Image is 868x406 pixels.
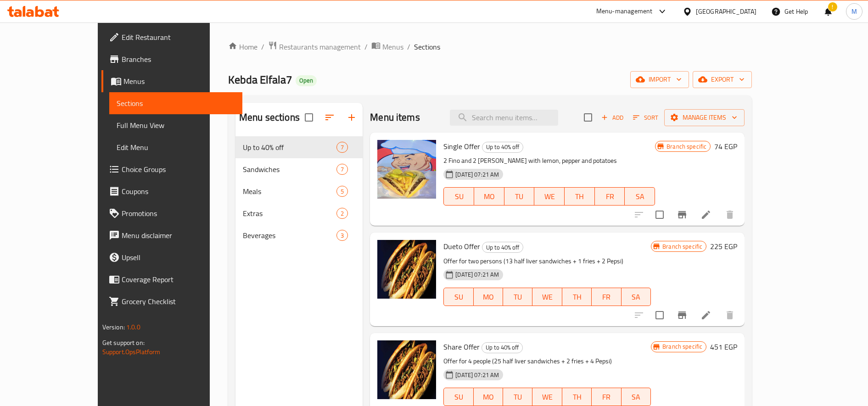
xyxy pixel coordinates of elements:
[337,231,347,240] span: 3
[474,187,504,206] button: MO
[122,164,235,175] span: Choice Groups
[336,164,348,175] div: items
[536,390,558,404] span: WE
[532,288,562,306] button: WE
[595,187,625,206] button: FR
[562,388,592,406] button: TH
[101,290,243,312] a: Grocery Checklist
[630,71,689,88] button: import
[336,142,348,153] div: items
[122,296,235,307] span: Grocery Checklist
[122,54,235,65] span: Branches
[243,208,336,219] span: Extras
[261,41,264,52] li: /
[503,288,532,306] button: TU
[477,290,499,304] span: MO
[595,290,617,304] span: FR
[122,208,235,219] span: Promotions
[126,321,140,333] span: 1.0.0
[443,139,480,153] span: Single Offer
[235,158,363,180] div: Sandwiches7
[443,340,480,354] span: Share Offer
[337,187,347,196] span: 5
[443,155,655,167] p: 2 Fino and 2 [PERSON_NAME] with lemon, pepper and potatoes
[482,242,523,253] div: Up to 40% off
[598,111,627,125] span: Add item
[474,388,503,406] button: MO
[482,142,523,153] div: Up to 40% off
[296,75,317,86] div: Open
[336,186,348,197] div: items
[101,246,243,268] a: Upsell
[377,340,436,399] img: Share Offer
[443,187,474,206] button: SU
[377,240,436,299] img: Dueto Offer
[101,224,243,246] a: Menu disclaimer
[448,190,470,203] span: SU
[627,111,664,125] span: Sort items
[714,140,737,153] h6: 74 EGP
[452,371,503,379] span: [DATE] 07:21 AM
[382,41,403,52] span: Menus
[508,190,531,203] span: TU
[595,390,617,404] span: FR
[536,290,558,304] span: WE
[122,230,235,241] span: Menu disclaimer
[538,190,561,203] span: WE
[377,140,436,199] img: Single Offer
[407,41,410,52] li: /
[101,202,243,224] a: Promotions
[102,321,125,333] span: Version:
[109,114,243,136] a: Full Menu View
[625,187,655,206] button: SA
[228,69,292,90] span: Kebda Elfala7
[664,109,745,126] button: Manage items
[337,165,347,174] span: 7
[596,6,653,17] div: Menu-management
[443,239,480,253] span: Dueto Offer
[235,133,363,250] nav: Menu sections
[633,112,658,123] span: Sort
[700,74,745,85] span: export
[443,288,473,306] button: SU
[235,202,363,224] div: Extras2
[235,136,363,158] div: Up to 40% off7
[700,209,711,220] a: Edit menu item
[337,143,347,152] span: 7
[117,120,235,131] span: Full Menu View
[719,204,741,226] button: delete
[710,240,737,253] h6: 225 EGP
[478,190,501,203] span: MO
[414,41,440,52] span: Sections
[336,208,348,219] div: items
[504,187,535,206] button: TU
[671,304,693,326] button: Branch-specific-item
[503,388,532,406] button: TU
[243,230,336,241] div: Beverages
[671,204,693,226] button: Branch-specific-item
[599,190,622,203] span: FR
[482,242,523,253] span: Up to 40% off
[534,187,565,206] button: WE
[296,77,317,84] span: Open
[102,337,145,349] span: Get support on:
[600,112,625,123] span: Add
[101,48,243,70] a: Branches
[562,288,592,306] button: TH
[452,270,503,279] span: [DATE] 07:21 AM
[117,98,235,109] span: Sections
[239,111,300,124] h2: Menu sections
[568,190,591,203] span: TH
[122,274,235,285] span: Coverage Report
[700,310,711,321] a: Edit menu item
[109,136,243,158] a: Edit Menu
[565,187,595,206] button: TH
[710,340,737,353] h6: 451 EGP
[370,111,420,124] h2: Menu items
[268,41,361,53] a: Restaurants management
[650,205,669,224] span: Select to update
[578,108,598,127] span: Select section
[243,142,336,153] div: Up to 40% off
[566,290,588,304] span: TH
